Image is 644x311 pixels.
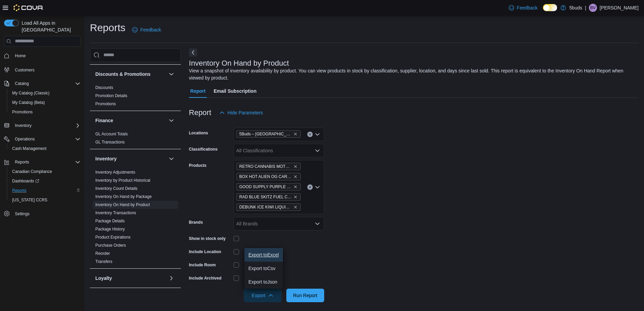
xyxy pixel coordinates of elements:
h1: Reports [90,21,125,35]
span: GL Transactions [95,139,125,145]
span: Cash Management [9,145,80,153]
span: RETRO CANNABIS MOTHER OF BERRIES HONEY OIL CART 1ML [239,163,292,170]
span: 5Buds – [GEOGRAPHIC_DATA] [239,131,292,137]
button: Customers [1,65,83,74]
button: Finance [167,116,175,125]
a: Cash Management [9,145,49,153]
span: RAD BLUE SKITZ FUEL CELL CART 1ML [236,193,301,201]
span: BOX HOT ALIEN OG CART 1.2ML [236,173,301,180]
a: Inventory by Product Historical [95,178,150,183]
a: Reports [9,186,29,195]
button: Open list of options [315,132,320,137]
button: Hide Parameters [217,106,266,119]
a: Canadian Compliance [9,168,55,176]
img: Cova [14,4,44,11]
button: [US_STATE] CCRS [7,195,83,205]
span: Promotions [9,108,80,116]
button: Clear input [307,132,313,137]
label: Include Location [189,249,221,254]
button: Next [189,48,197,57]
h3: Discounts & Promotions [95,71,150,77]
span: Catalog [15,81,29,86]
button: Remove RETRO CANNABIS MOTHER OF BERRIES HONEY OIL CART 1ML from selection in this group [293,164,297,169]
span: Package History [95,226,125,232]
a: Promotion Details [95,93,127,98]
span: My Catalog (Beta) [9,98,80,107]
a: Dashboards [7,176,83,186]
span: Inventory Transactions [95,210,136,216]
span: Dashboards [9,177,80,185]
button: OCM [95,294,166,301]
span: Customers [12,65,80,74]
span: Package Details [95,218,125,224]
a: Package History [95,227,125,231]
span: Dashboards [12,178,39,184]
span: Transfers [95,259,112,264]
button: My Catalog (Beta) [7,98,83,107]
span: Settings [12,209,80,218]
button: Remove GOOD SUPPLY PURPLE MONKEY CART 1ML from selection in this group [293,185,297,189]
input: Dark Mode [543,4,557,11]
span: Export to Csv [248,266,279,271]
a: Home [12,52,28,60]
button: Finance [95,117,166,124]
a: Discounts [95,85,113,90]
div: View a snapshot of inventory availability by product. You can view products in stock by classific... [189,67,635,82]
span: Report [190,84,206,98]
button: Settings [1,209,83,219]
p: [PERSON_NAME] [600,4,639,12]
span: Operations [12,135,80,143]
button: Export toCsv [244,262,283,275]
button: Catalog [1,79,83,88]
span: GOOD SUPPLY PURPLE MONKEY CART 1ML [236,183,301,191]
span: Inventory On Hand by Package [95,194,152,199]
button: Open list of options [315,221,320,226]
button: Open list of options [315,148,320,153]
h3: Report [189,109,211,117]
p: 5buds [569,4,582,12]
span: Inventory by Product Historical [95,178,150,183]
span: BOX HOT ALIEN OG CART 1.2ML [239,173,292,180]
span: DEBUNK ICE KIWI LIQUID DIAMOND CART 1ML [236,203,301,211]
div: Discounts & Promotions [90,84,181,111]
a: Inventory Adjustments [95,170,135,175]
span: Inventory Count Details [95,186,138,191]
span: RETRO CANNABIS MOTHER OF BERRIES HONEY OIL CART 1ML [236,163,301,170]
label: Products [189,163,207,168]
nav: Complex example [4,48,80,236]
button: Export [244,289,282,302]
span: Promotion Details [95,93,127,98]
span: My Catalog (Classic) [12,90,50,96]
span: Operations [15,136,35,142]
a: GL Account Totals [95,132,128,136]
button: Loyalty [95,275,166,282]
button: Export toJson [244,275,283,289]
label: Include Archived [189,275,221,281]
a: Customers [12,66,37,74]
h3: OCM [95,294,106,301]
a: My Catalog (Classic) [9,89,52,97]
a: Feedback [506,1,540,15]
span: Hide Parameters [228,109,263,116]
span: Run Report [293,292,317,299]
span: Home [12,51,80,60]
span: Promotions [12,109,33,115]
button: Open list of options [315,184,320,190]
span: Reorder [95,251,110,256]
span: Reports [15,159,29,165]
span: Settings [15,211,29,217]
div: Brandon Venne [589,4,597,12]
button: Run Report [286,289,324,302]
a: Transfers [95,259,112,264]
span: Reports [12,188,26,193]
button: Inventory [95,155,166,162]
a: Package Details [95,219,125,223]
button: Canadian Compliance [7,167,83,176]
button: Inventory [167,155,175,163]
button: Discounts & Promotions [95,71,166,77]
h3: Finance [95,117,113,124]
button: Remove DEBUNK ICE KIWI LIQUID DIAMOND CART 1ML from selection in this group [293,205,297,209]
span: [US_STATE] CCRS [12,197,47,203]
span: Inventory [12,121,80,130]
button: Operations [1,134,83,144]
